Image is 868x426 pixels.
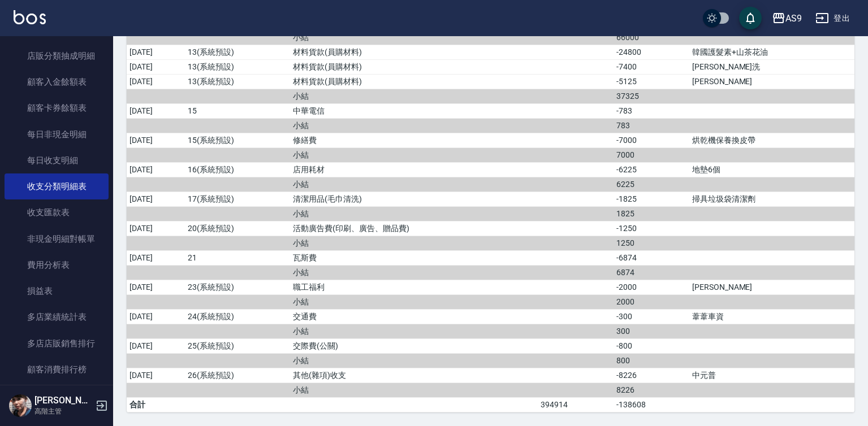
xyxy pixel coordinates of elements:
[290,353,538,368] td: 小結
[34,395,92,406] h5: [PERSON_NAME]
[5,382,109,408] a: 顧客入金排行榜
[290,338,538,353] td: 交際費(公關)
[290,118,538,133] td: 小結
[614,103,689,118] td: -783
[614,177,689,192] td: 6225
[127,45,185,59] td: [DATE]
[5,331,109,357] a: 多店店販銷售排行
[127,162,185,177] td: [DATE]
[127,59,185,74] td: [DATE]
[689,74,854,89] td: [PERSON_NAME]
[689,280,854,294] td: [PERSON_NAME]
[5,357,109,382] a: 顧客消費排行榜
[689,133,854,147] td: 烘乾機保養換皮帶
[614,89,689,103] td: 37325
[127,74,185,89] td: [DATE]
[185,59,290,74] td: 13(系統預設)
[185,162,290,177] td: 16(系統預設)
[290,206,538,221] td: 小結
[290,280,538,294] td: 職工福利
[127,397,185,412] td: 合計
[5,252,109,278] a: 費用分析表
[185,45,290,59] td: 13(系統預設)
[290,221,538,236] td: 活動廣告費(印刷、廣告、贈品費)
[614,338,689,353] td: -800
[614,236,689,250] td: 1250
[5,226,109,252] a: 非現金明細對帳單
[127,280,185,294] td: [DATE]
[290,147,538,162] td: 小結
[614,250,689,265] td: -6874
[290,250,538,265] td: 瓦斯費
[614,265,689,280] td: 6874
[9,394,32,417] img: Person
[290,192,538,206] td: 清潔用品(毛巾清洗)
[185,338,290,353] td: 25(系統預設)
[614,353,689,368] td: 800
[185,250,290,265] td: 21
[127,309,185,324] td: [DATE]
[5,43,109,69] a: 店販分類抽成明細
[614,74,689,89] td: -5125
[290,74,538,89] td: 材料貨款(員購材料)
[689,309,854,324] td: 葦葦車資
[5,304,109,330] a: 多店業績統計表
[614,147,689,162] td: 7000
[34,406,92,416] p: 高階主管
[185,192,290,206] td: 17(系統預設)
[5,69,109,95] a: 顧客入金餘額表
[14,10,46,24] img: Logo
[185,309,290,324] td: 24(系統預設)
[5,173,109,199] a: 收支分類明細表
[614,368,689,382] td: -8226
[689,45,854,59] td: 韓國護髮素+山茶花油
[290,294,538,309] td: 小結
[290,162,538,177] td: 店用耗材
[614,133,689,147] td: -7000
[127,250,185,265] td: [DATE]
[614,324,689,338] td: 300
[614,118,689,133] td: 783
[290,265,538,280] td: 小結
[127,133,185,147] td: [DATE]
[614,382,689,397] td: 8226
[290,103,538,118] td: 中華電信
[127,221,185,236] td: [DATE]
[5,147,109,173] a: 每日收支明細
[614,280,689,294] td: -2000
[290,133,538,147] td: 修繕費
[689,59,854,74] td: [PERSON_NAME]洗
[185,280,290,294] td: 23(系統預設)
[290,30,538,45] td: 小結
[185,221,290,236] td: 20(系統預設)
[127,368,185,382] td: [DATE]
[290,309,538,324] td: 交通費
[185,368,290,382] td: 26(系統預設)
[290,368,538,382] td: 其他(雜項)收支
[614,221,689,236] td: -1250
[290,382,538,397] td: 小結
[290,59,538,74] td: 材料貨款(員購材料)
[290,324,538,338] td: 小結
[614,192,689,206] td: -1825
[689,162,854,177] td: 地墊6個
[785,11,802,25] div: AS9
[5,95,109,121] a: 顧客卡券餘額表
[739,7,762,29] button: save
[290,45,538,59] td: 材料貨款(員購材料)
[5,278,109,304] a: 損益表
[290,236,538,250] td: 小結
[614,162,689,177] td: -6225
[185,133,290,147] td: 15(系統預設)
[127,103,185,118] td: [DATE]
[290,177,538,192] td: 小結
[614,206,689,221] td: 1825
[614,59,689,74] td: -7400
[614,294,689,309] td: 2000
[185,103,290,118] td: 15
[614,397,689,412] td: -138608
[538,397,614,412] td: 394914
[689,368,854,382] td: 中元普
[614,30,689,45] td: 66000
[689,192,854,206] td: 掃具垃圾袋清潔劑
